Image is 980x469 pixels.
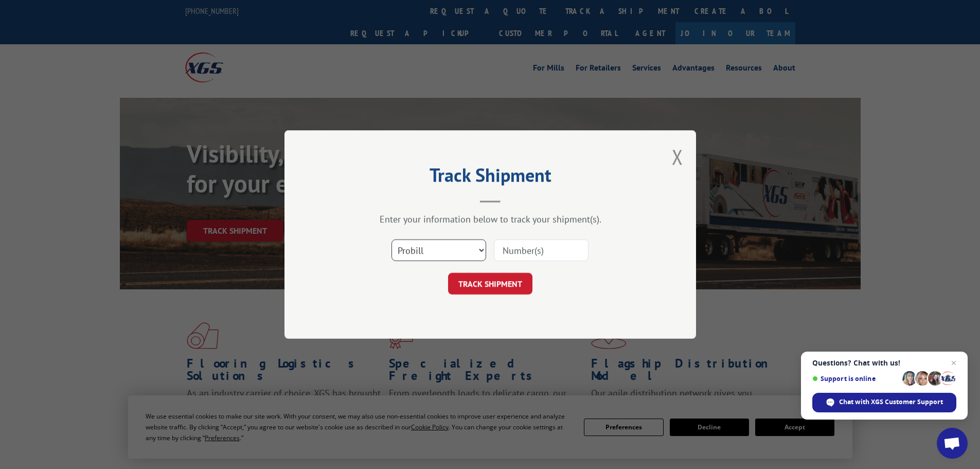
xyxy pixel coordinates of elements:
[812,393,956,412] div: Chat with XGS Customer Support
[812,359,956,367] span: Questions? Chat with us!
[948,357,960,369] span: Close chat
[672,143,683,170] button: Close modal
[494,239,589,261] input: Number(s)
[336,213,645,225] div: Enter your information below to track your shipment(s).
[336,168,645,187] h2: Track Shipment
[937,428,968,459] div: Open chat
[812,375,899,383] span: Support is online
[839,397,943,407] span: Chat with XGS Customer Support
[448,273,532,294] button: TRACK SHIPMENT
